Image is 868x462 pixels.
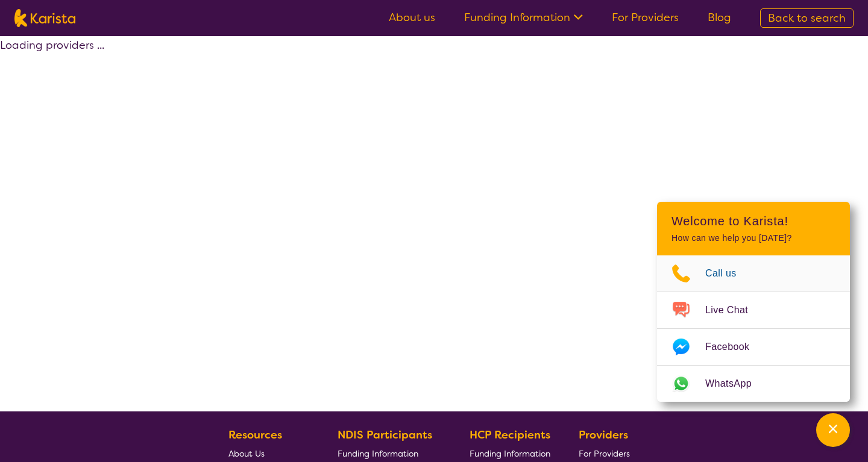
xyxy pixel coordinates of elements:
[760,8,854,28] a: Back to search
[612,10,679,25] a: For Providers
[470,428,550,442] b: HCP Recipients
[579,428,628,442] b: Providers
[228,428,282,442] b: Resources
[657,255,850,402] ul: Choose channel
[657,202,850,402] div: Channel Menu
[705,338,764,356] span: Facebook
[228,448,265,459] span: About Us
[470,448,550,459] span: Funding Information
[338,428,432,442] b: NDIS Participants
[708,10,731,25] a: Blog
[657,366,850,402] a: Web link opens in a new tab.
[579,448,630,459] span: For Providers
[705,264,751,283] span: Call us
[705,375,766,393] span: WhatsApp
[816,413,850,447] button: Channel Menu
[671,214,835,228] h2: Welcome to Karista!
[464,10,583,25] a: Funding Information
[338,448,418,459] span: Funding Information
[768,11,846,25] span: Back to search
[14,9,75,27] img: Karista logo
[389,10,435,25] a: About us
[705,301,763,319] span: Live Chat
[671,233,835,243] p: How can we help you [DATE]?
